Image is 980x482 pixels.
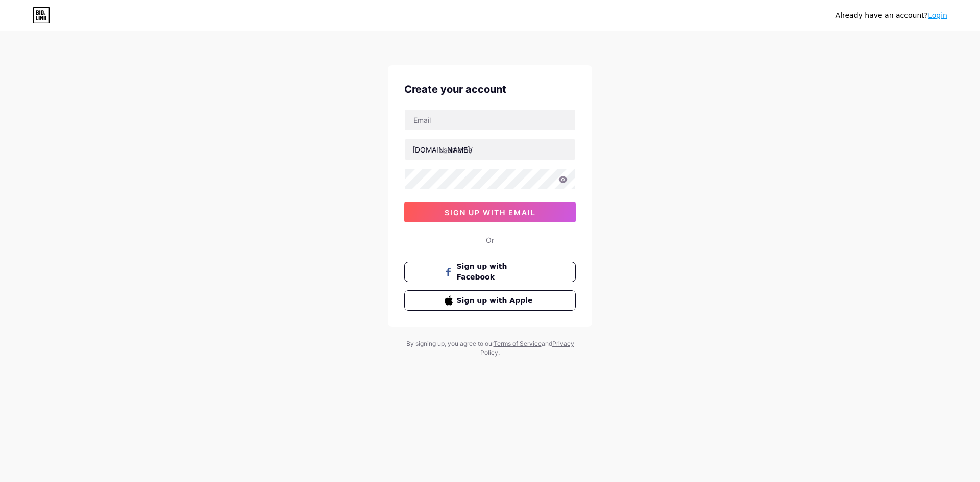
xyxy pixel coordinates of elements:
div: Already have an account? [836,10,947,21]
div: [DOMAIN_NAME]/ [412,144,473,155]
div: Or [486,235,494,245]
a: Login [928,11,947,19]
span: Sign up with Facebook [457,261,536,283]
a: Terms of Service [494,340,542,347]
span: sign up with email [445,208,536,217]
div: Create your account [404,82,576,97]
input: username [405,139,575,160]
button: Sign up with Facebook [404,262,576,282]
input: Email [405,110,575,130]
button: sign up with email [404,202,576,222]
span: Sign up with Apple [457,295,536,306]
div: By signing up, you agree to our and . [403,339,577,358]
button: Sign up with Apple [404,290,576,311]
